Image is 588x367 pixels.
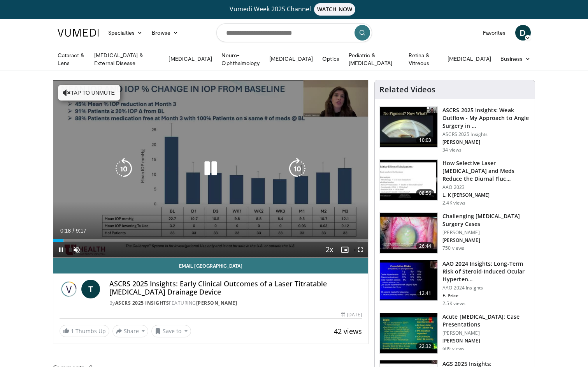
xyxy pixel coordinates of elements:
[478,25,511,41] a: Favorites
[344,51,404,67] a: Pediatric & [MEDICAL_DATA]
[442,300,465,307] p: 2.5K views
[442,260,530,283] h3: AAO 2024 Insights: Long-Term Risk of Steroid-Induced Ocular Hyperten…
[442,229,530,236] p: [PERSON_NAME]
[442,200,465,206] p: 2.4K views
[442,147,462,153] p: 34 views
[380,313,437,354] img: 70667664-86a4-45d1-8ebc-87674d5d23cb.150x105_q85_crop-smart_upscale.jpg
[379,212,530,254] a: 26:44 Challenging [MEDICAL_DATA] Surgery Cases [PERSON_NAME] [PERSON_NAME] 750 views
[442,131,530,138] p: ASCRS 2025 Insights
[442,106,530,130] h3: ASCRS 2025 Insights: Weak Outflow - My Approach to Angle Surgery in …
[321,242,337,258] button: Playback Rate
[442,184,530,191] p: AAO 2023
[379,106,530,153] a: 10:03 ASCRS 2025 Insights: Weak Outflow - My Approach to Angle Surgery in … ASCRS 2025 Insights [...
[515,25,531,41] a: D
[76,228,86,234] span: 9:17
[442,346,464,352] p: 609 views
[416,289,435,297] span: 12:41
[216,23,372,42] input: Search topics, interventions
[318,51,344,67] a: Optics
[380,160,437,200] img: 420b1191-3861-4d27-8af4-0e92e58098e4.150x105_q85_crop-smart_upscale.jpg
[112,325,149,337] button: Share
[73,228,74,234] span: /
[442,313,530,328] h3: Acute [MEDICAL_DATA]: Case Presentations
[69,242,84,258] button: Unmute
[442,159,530,183] h3: How Selective Laser [MEDICAL_DATA] and Meds Reduce the Diurnal Fluc…
[151,325,191,337] button: Save to
[416,342,435,350] span: 22:32
[353,242,368,258] button: Fullscreen
[109,300,362,307] div: By FEATURING
[53,51,90,67] a: Cataract & Lens
[442,192,530,198] p: L. K [PERSON_NAME]
[60,325,109,337] a: 1 Thumbs Up
[115,300,169,306] a: ASCRS 2025 Insights
[58,85,120,101] button: Tap to unmute
[265,51,318,67] a: [MEDICAL_DATA]
[196,300,237,306] a: [PERSON_NAME]
[341,311,362,318] div: [DATE]
[379,260,530,307] a: 12:41 AAO 2024 Insights: Long-Term Risk of Steroid-Induced Ocular Hyperten… AAO 2024 Insights F. ...
[416,242,435,250] span: 26:44
[81,280,100,298] a: T
[416,136,435,144] span: 10:03
[60,228,71,234] span: 0:18
[164,51,217,67] a: [MEDICAL_DATA]
[496,51,535,67] a: Business
[404,51,443,67] a: Retina & Vitreous
[380,260,437,301] img: d1bebadf-5ef8-4c82-bd02-47cdd9740fa5.150x105_q85_crop-smart_upscale.jpg
[71,327,74,335] span: 1
[59,3,530,16] a: Vumedi Week 2025 ChannelWATCH NOW
[379,159,530,206] a: 08:56 How Selective Laser [MEDICAL_DATA] and Meds Reduce the Diurnal Fluc… AAO 2023 L. K [PERSON_...
[379,313,530,354] a: 22:32 Acute [MEDICAL_DATA]: Case Presentations [PERSON_NAME] [PERSON_NAME] 609 views
[380,213,437,253] img: 05a6f048-9eed-46a7-93e1-844e43fc910c.150x105_q85_crop-smart_upscale.jpg
[58,29,99,37] img: VuMedi Logo
[104,25,147,41] a: Specialties
[442,245,464,251] p: 750 views
[53,242,69,258] button: Pause
[314,3,355,16] span: WATCH NOW
[53,239,369,242] div: Progress Bar
[337,242,353,258] button: Enable picture-in-picture mode
[442,293,530,299] p: F. Price
[442,338,530,344] p: [PERSON_NAME]
[442,330,530,336] p: [PERSON_NAME]
[60,280,78,298] img: ASCRS 2025 Insights
[443,51,496,67] a: [MEDICAL_DATA]
[380,107,437,147] img: c4ee65f2-163e-44d3-aede-e8fb280be1de.150x105_q85_crop-smart_upscale.jpg
[53,80,369,258] video-js: Video Player
[442,237,530,243] p: [PERSON_NAME]
[416,189,435,197] span: 08:56
[217,51,265,67] a: Neuro-Ophthalmology
[53,258,369,273] a: Email [GEOGRAPHIC_DATA]
[147,25,183,41] a: Browse
[442,285,530,291] p: AAO 2024 Insights
[442,139,530,145] p: [PERSON_NAME]
[90,51,164,67] a: [MEDICAL_DATA] & External Disease
[109,280,362,296] h4: ASCRS 2025 Insights: Early Clinical Outcomes of a Laser Titratable [MEDICAL_DATA] Drainage Device
[442,212,530,228] h3: Challenging [MEDICAL_DATA] Surgery Cases
[334,326,362,336] span: 42 views
[379,85,435,94] h4: Related Videos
